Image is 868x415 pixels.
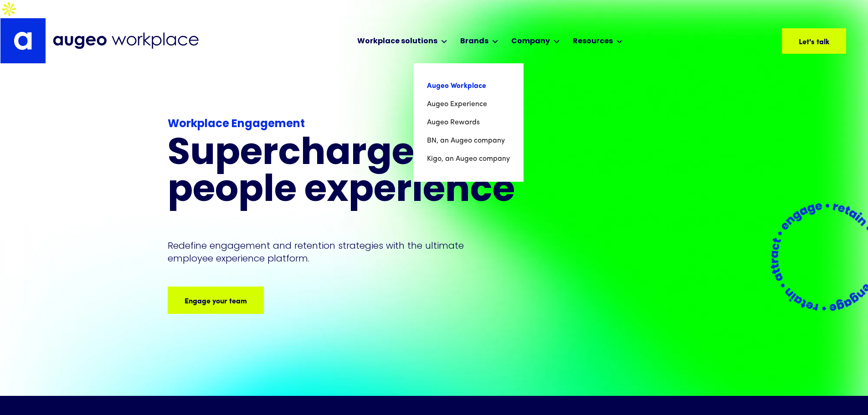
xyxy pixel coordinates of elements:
[357,36,437,47] div: Workplace solutions
[782,28,846,54] a: Let's talk
[511,36,550,47] div: Company
[427,77,510,95] a: Augeo Workplace
[427,132,510,150] a: BN, an Augeo company
[460,36,488,47] div: Brands
[14,31,32,50] img: Augeo's "a" monogram decorative logo in white.
[427,150,510,168] a: Kigo, an Augeo company
[573,36,613,47] div: Resources
[509,18,562,63] div: Company
[355,18,450,63] div: Workplace solutions
[570,18,625,63] div: Resources
[413,63,524,182] nav: Brands
[427,113,510,132] a: Augeo Rewards
[427,95,510,113] a: Augeo Experience
[458,18,501,63] div: Brands
[53,32,199,49] img: Augeo Workplace business unit full logo in mignight blue.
